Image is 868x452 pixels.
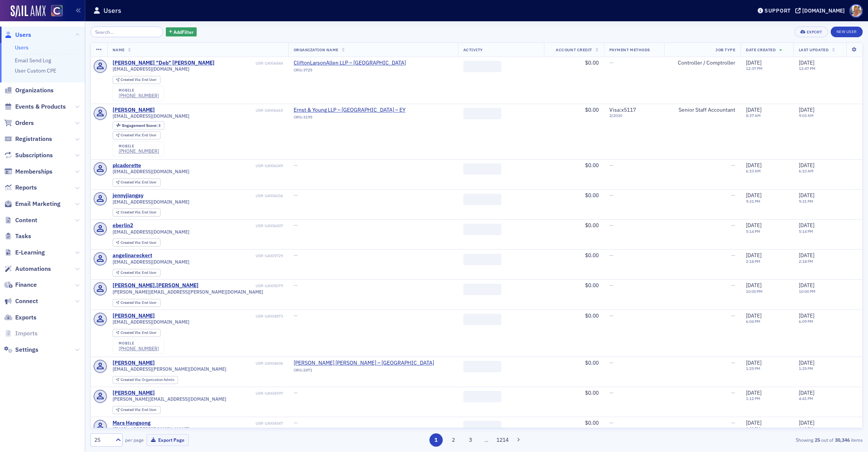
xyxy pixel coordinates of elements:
span: — [609,419,614,426]
span: — [294,312,298,319]
span: Created Via : [121,180,142,185]
div: [PHONE_NUMBER] [119,93,159,98]
span: [DATE] [746,222,761,229]
a: [PHONE_NUMBER] [119,346,159,351]
div: End User [121,331,157,335]
span: [DATE] [799,106,814,113]
span: Visa : x5117 [609,106,636,113]
div: [PERSON_NAME] [113,390,155,397]
a: Finance [4,281,37,289]
div: Created Via: End User [113,209,161,217]
span: — [731,359,735,366]
span: — [609,252,614,259]
a: Users [4,31,31,39]
div: Senior Staff Accountant [669,107,735,114]
span: Subscriptions [15,151,53,160]
span: ‌ [463,163,501,175]
span: — [731,192,735,199]
span: $0.00 [585,192,599,199]
span: Reports [15,183,37,192]
span: $0.00 [585,222,599,229]
span: Users [15,31,31,39]
time: 2:18 PM [746,259,760,264]
a: CliftonLarsonAllen LLP – [GEOGRAPHIC_DATA] [294,60,406,66]
span: [DATE] [746,162,761,169]
a: Reports [4,183,37,192]
span: $0.00 [585,359,599,366]
span: [EMAIL_ADDRESS][DOMAIN_NAME] [113,169,189,174]
span: — [609,192,614,199]
div: [PERSON_NAME].[PERSON_NAME] [113,282,199,289]
div: Engagement Score: 3 [113,121,164,130]
span: $0.00 [585,282,599,289]
span: — [294,162,298,169]
span: — [731,252,735,259]
span: Automations [15,265,51,273]
span: — [731,312,735,319]
span: [EMAIL_ADDRESS][DOMAIN_NAME] [113,113,189,119]
time: 6:10 AM [746,168,761,174]
div: Support [765,7,791,14]
span: — [731,162,735,169]
time: 2:18 PM [799,259,813,264]
span: ‌ [463,314,501,325]
div: USR-14005729 [153,253,283,258]
span: [DATE] [799,59,814,66]
span: Created Via : [121,210,142,215]
div: Created Via: End User [113,179,161,186]
time: 9:31 PM [746,199,760,204]
span: Organizations [15,86,54,95]
div: eberlin2 [113,222,133,229]
a: Organizations [4,86,54,95]
span: … [481,436,492,443]
span: [DATE] [746,389,761,396]
span: [DATE] [746,359,761,366]
span: ‌ [463,224,501,235]
span: [DATE] [746,106,761,113]
span: — [294,192,298,199]
button: AddFilter [166,27,197,37]
div: ORG-3725 [294,68,406,75]
a: Exports [4,313,37,322]
a: Events & Products [4,103,66,111]
div: mobile [119,88,159,93]
a: plcadorette [113,162,141,169]
span: [DATE] [799,359,814,366]
a: Content [4,216,37,224]
time: 6:10 AM [799,168,814,174]
span: Created Via : [121,300,142,305]
time: 12:47 PM [799,66,816,71]
div: mobile [119,144,159,149]
time: 12:37 PM [746,66,763,71]
span: [EMAIL_ADDRESS][DOMAIN_NAME] [113,66,189,72]
span: — [294,389,298,396]
a: Registrations [4,135,52,143]
a: SailAMX [11,5,46,17]
div: USR-14005079 [200,283,283,288]
span: — [731,389,735,396]
span: Organization Name [294,47,339,52]
input: Search… [91,27,163,37]
span: [DATE] [799,162,814,169]
span: Created Via : [121,377,142,382]
div: End User [121,210,157,215]
a: Mars Hangsong [113,420,151,427]
span: Created Via : [121,133,142,137]
button: 3 [464,433,477,447]
span: ‌ [463,421,501,432]
span: — [609,282,614,289]
span: [DATE] [799,192,814,199]
div: USR-14006665 [156,108,283,113]
div: Showing out of items [610,436,863,443]
time: 4:41 PM [799,426,813,431]
span: — [294,252,298,259]
span: [DATE] [799,282,814,289]
div: Created Via: End User [113,406,161,414]
span: Profile [849,4,863,17]
span: Engagement Score : [122,123,158,128]
div: Created Via: End User [113,76,161,84]
span: Settings [15,346,38,354]
span: Created Via : [121,330,142,335]
span: Orders [15,119,34,127]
